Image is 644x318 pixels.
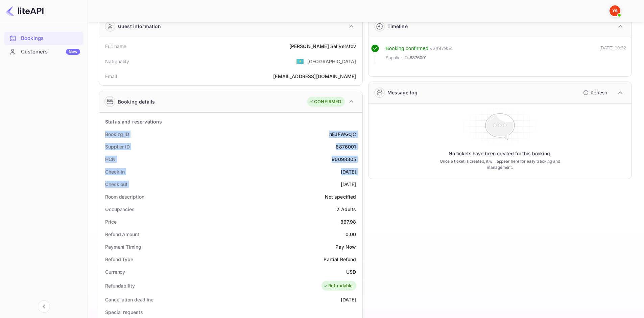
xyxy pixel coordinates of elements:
[105,309,143,316] div: Special requests
[335,243,356,250] div: Pay Now
[387,89,418,96] div: Message log
[341,181,356,188] div: [DATE]
[4,32,84,45] div: Bookings
[105,143,130,150] div: Supplier ID
[105,268,125,275] div: Currency
[610,5,620,16] img: Yandex Support
[296,55,304,67] span: United States
[336,206,356,213] div: 2 Adults
[273,73,356,80] div: [EMAIL_ADDRESS][DOMAIN_NAME]
[599,45,626,64] div: [DATE] 10:32
[21,35,80,42] div: Bookings
[118,23,161,30] div: Guest information
[105,58,129,65] div: Nationality
[105,73,117,80] div: Email
[105,296,153,303] div: Cancellation deadline
[105,43,126,50] div: Full name
[449,150,551,157] p: No tickets have been created for this booking.
[105,256,133,263] div: Refund Type
[591,89,607,96] p: Refresh
[38,300,50,313] button: Collapse navigation
[105,181,127,188] div: Check out
[118,98,155,105] div: Booking details
[4,32,84,44] a: Bookings
[289,43,356,50] div: [PERSON_NAME] Seliverstov
[4,45,84,58] a: CustomersNew
[105,168,125,175] div: Check-in
[105,231,139,238] div: Refund Amount
[329,131,356,138] div: nEJFWGcjC
[579,87,610,98] button: Refresh
[340,218,356,225] div: 867.98
[105,193,144,200] div: Room description
[325,193,356,200] div: Not specified
[105,243,141,250] div: Payment Timing
[5,5,44,16] img: LiteAPI logo
[387,23,408,30] div: Timeline
[341,296,356,303] div: [DATE]
[105,206,135,213] div: Occupancies
[21,48,80,56] div: Customers
[309,98,341,105] div: CONFIRMED
[345,231,356,238] div: 0.00
[105,156,116,163] div: HCN
[105,282,135,289] div: Refundability
[341,168,356,175] div: [DATE]
[105,118,162,125] div: Status and reservations
[323,282,353,289] div: Refundable
[66,49,80,55] div: New
[4,45,84,59] div: CustomersNew
[386,54,409,61] span: Supplier ID:
[324,256,356,263] div: Partial Refund
[346,268,356,275] div: USD
[430,45,453,52] div: # 3897954
[105,218,117,225] div: Price
[332,156,356,163] div: 90098305
[410,54,427,61] span: 8876001
[429,158,571,171] p: Once a ticket is created, it will appear here for easy tracking and management.
[105,131,129,138] div: Booking ID
[386,45,429,52] div: Booking confirmed
[336,143,356,150] div: 8876001
[307,58,356,65] div: [GEOGRAPHIC_DATA]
